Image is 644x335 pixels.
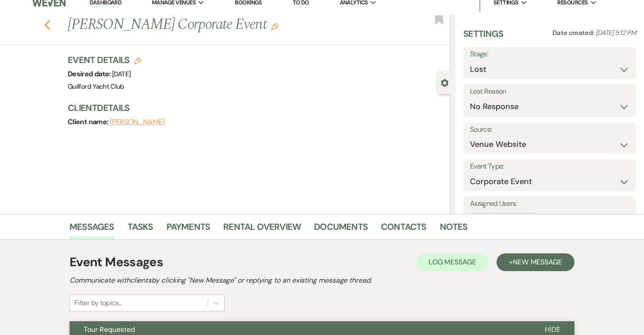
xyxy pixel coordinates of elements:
[596,28,636,37] span: [DATE] 5:12 PM
[223,220,301,239] a: Rental Overview
[552,28,596,37] span: Date created:
[68,69,112,79] span: Desired date:
[112,70,131,79] span: [DATE]
[68,14,371,35] h1: [PERSON_NAME] Corporate Event
[381,220,427,239] a: Contacts
[497,253,574,271] button: +New Message
[463,28,504,47] h3: Settings
[68,102,442,114] h3: Client Details
[470,160,629,173] label: Event Type:
[416,253,489,271] button: Log Message
[471,213,525,225] div: [PERSON_NAME]
[271,22,278,30] button: Edit
[441,78,449,87] button: Close lead details
[70,275,574,286] h2: Communicate with clients by clicking "New Message" or replying to an existing message thread.
[70,253,163,272] h1: Event Messages
[513,257,562,267] span: New Message
[68,117,110,126] span: Client name:
[470,197,629,210] label: Assigned Users:
[68,54,141,66] h3: Event Details
[470,85,629,98] label: Lost Reason
[470,48,629,61] label: Stage:
[128,220,153,239] a: Tasks
[70,220,114,239] a: Messages
[429,257,476,267] span: Log Message
[440,220,468,239] a: Notes
[545,325,560,334] span: Hide
[74,298,122,308] div: Filter by topics...
[68,82,124,91] span: Guilford Yacht Club
[84,325,135,334] span: Tour Requested
[470,123,629,136] label: Source:
[167,220,210,239] a: Payments
[314,220,368,239] a: Documents
[110,118,165,126] button: [PERSON_NAME]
